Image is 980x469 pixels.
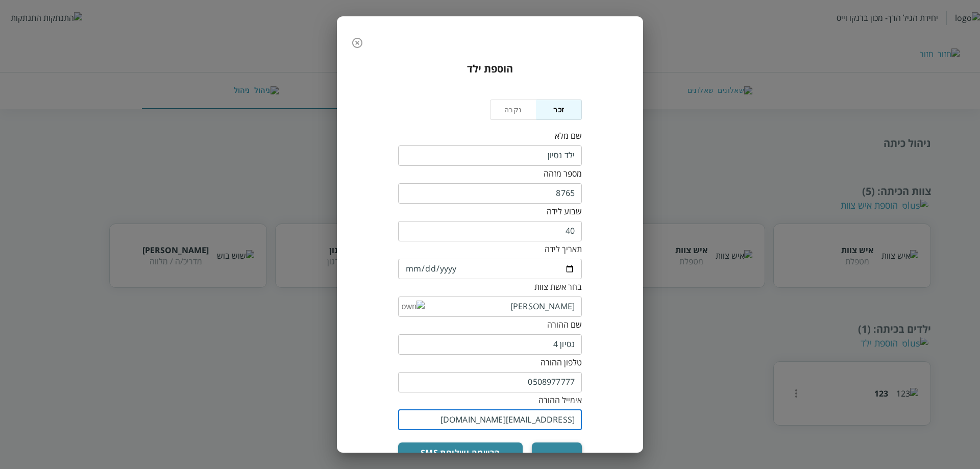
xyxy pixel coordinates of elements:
img: down [402,301,425,312]
input: שבוע לידה [398,221,582,241]
input: שם ההורה [398,334,582,355]
input: שם מלא [398,145,582,166]
input: מספר מזהה [398,183,582,204]
div: בחר אשת צוות [398,281,582,292]
input: בחר אשת צוות [425,297,575,317]
button: נקבה [490,100,536,120]
h3: הוספת ילד [356,62,624,76]
div: שבוע לידה [398,206,582,217]
input: אימייל ההורה [398,410,582,430]
div: Platform [490,100,582,130]
div: מספר מזהה [398,168,582,179]
input: טלפון ההורה [398,372,582,392]
div: שם ההורה [398,319,582,330]
div: תאריך לידה [398,243,582,255]
button: זכר [536,100,582,120]
div: אימייל ההורה [398,394,582,406]
div: טלפון ההורה [398,357,582,368]
div: שם מלא [398,130,582,141]
input: תאריך לידה [398,259,582,279]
